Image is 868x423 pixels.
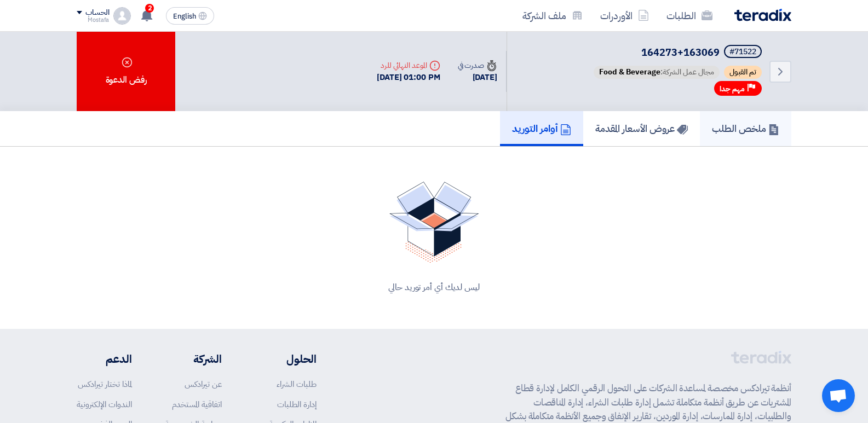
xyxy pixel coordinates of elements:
span: 164273+163069 [641,45,720,60]
a: أوامر التوريد [500,111,583,146]
a: الأوردرات [591,3,658,28]
li: الحلول [255,351,317,367]
li: الشركة [165,351,222,367]
div: Mostafa [77,17,109,23]
h5: أوامر التوريد [512,122,571,135]
div: [DATE] 01:00 PM [377,71,440,84]
a: الندوات الإلكترونية [77,398,132,410]
h5: ملخص الطلب [712,122,779,135]
span: مجال عمل الشركة: [594,66,720,79]
div: صدرت في [458,60,497,71]
a: اتفاقية المستخدم [172,398,222,410]
div: الموعد النهائي للرد [377,60,440,71]
a: طلبات الشراء [277,378,317,390]
a: عن تيرادكس [185,378,222,390]
div: #71522 [729,48,756,56]
button: English [166,7,214,25]
a: ملخص الطلب [700,111,791,146]
span: Food & Beverage [599,66,660,78]
div: الحساب [85,8,109,18]
span: 2 [145,4,154,13]
div: Open chat [822,379,855,412]
img: profile_test.png [113,7,131,25]
h5: 164273+163069 [591,45,764,60]
a: عروض الأسعار المقدمة [583,111,700,146]
a: إدارة الطلبات [277,398,317,410]
span: تم القبول [724,66,762,79]
div: رفض الدعوة [77,32,175,111]
h5: عروض الأسعار المقدمة [595,122,688,135]
img: Teradix logo [734,9,791,21]
a: الطلبات [658,3,721,28]
img: No Quotations Found! [389,182,479,263]
a: ملف الشركة [514,3,591,28]
div: [DATE] [458,71,497,84]
span: مهم جدا [720,84,745,94]
span: English [173,13,196,20]
li: الدعم [77,351,132,367]
div: ليس لديك أي أمر توريد حالي [90,281,778,294]
a: لماذا تختار تيرادكس [78,378,132,390]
